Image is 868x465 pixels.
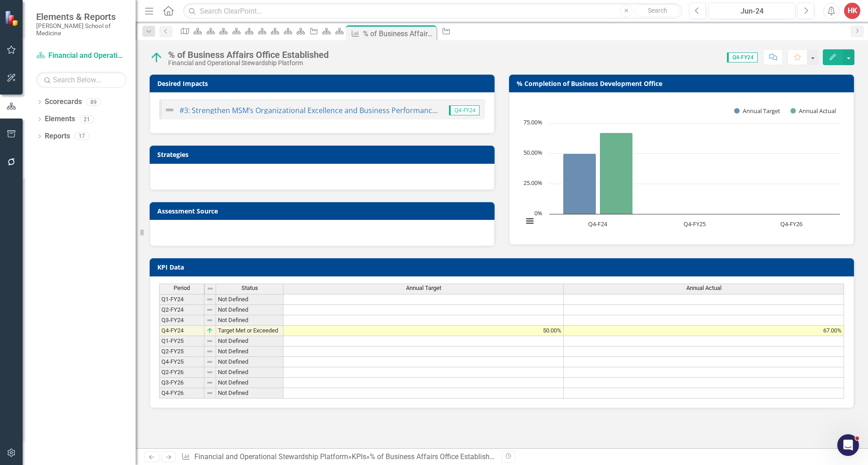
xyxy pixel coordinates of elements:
[206,337,213,345] img: 8DAGhfEEPCf229AAAAAElFTkSuQmCC
[36,51,127,61] a: Financial and Operational Stewardship Platform
[406,285,441,291] span: Annual Target
[216,305,283,315] td: Not Defined
[564,326,844,336] td: 67.00%
[206,348,213,355] img: 8DAGhfEEPCf229AAAAAElFTkSuQmCC
[168,60,329,66] div: Financial and Operational Stewardship Platform
[45,131,70,142] a: Reports
[524,179,542,187] text: 25.00%
[216,336,283,346] td: Not Defined
[206,317,213,324] img: 8DAGhfEEPCf229AAAAAElFTkSuQmCC
[159,367,204,378] td: Q2-FY26
[168,50,329,60] div: % of Business Affairs Office Established
[449,105,480,115] span: Q4-FY24
[534,209,542,217] text: 0%
[86,98,101,106] div: 89
[206,358,213,365] img: 8DAGhfEEPCf229AAAAAElFTkSuQmCC
[727,52,758,62] span: Q4-FY24
[563,154,596,214] path: Q4-F24, 50. Annual Target.
[734,107,780,114] button: Show Annual Target
[149,50,164,65] img: Target Met or Exceeded
[206,369,213,376] img: 8DAGhfEEPCf229AAAAAElFTkSuQmCC
[159,315,204,326] td: Q3-FY24
[241,285,258,291] span: Status
[45,97,82,107] a: Scorecards
[216,294,283,305] td: Not Defined
[517,80,849,87] h3: % Completion of Business Development Office
[216,378,283,388] td: Not Defined
[159,326,204,336] td: Q4-FY24
[837,434,859,456] iframe: Intercom live chat
[206,379,213,386] img: 8DAGhfEEPCf229AAAAAElFTkSuQmCC
[708,3,795,19] button: Jun-24
[174,285,190,291] span: Period
[524,118,542,126] text: 75.00%
[216,326,283,336] td: Target Met or Exceeded
[686,285,722,291] span: Annual Actual
[712,6,792,17] div: Jun-24
[216,367,283,378] td: Not Defined
[207,285,214,292] img: 8DAGhfEEPCf229AAAAAElFTkSuQmCC
[519,100,844,235] div: Chart. Highcharts interactive chart.
[179,105,463,115] a: #3: Strengthen MSM’s Organizational Excellence and Business Performance Culture
[159,378,204,388] td: Q3-FY26
[363,28,434,39] div: % of Business Affairs Office Established
[216,388,283,399] td: Not Defined
[5,10,20,26] img: ClearPoint Strategy
[45,114,75,124] a: Elements
[352,452,366,461] a: KPIs
[600,133,633,214] path: Q4-F24, 67. Annual Actual.
[206,306,213,313] img: 8DAGhfEEPCf229AAAAAElFTkSuQmCC
[216,346,283,357] td: Not Defined
[524,148,542,157] text: 50.00%
[283,326,564,336] td: 50.00%
[157,80,490,87] h3: Desired Impacts
[159,357,204,367] td: Q4-FY25
[519,100,844,235] svg: Interactive chart
[159,336,204,346] td: Q1-FY25
[524,215,536,228] button: View chart menu, Chart
[780,220,802,228] text: Q4-FY26
[80,115,94,123] div: 21
[206,327,213,334] img: v3YYN6tj8cIIQQQgghhBBCF9k3ng1qE9ojsbYAAAAASUVORK5CYII=
[648,7,667,14] span: Search
[159,294,204,305] td: Q1-FY24
[36,11,127,22] span: Elements & Reports
[75,133,89,140] div: 17
[183,3,682,19] input: Search ClearPoint...
[600,123,792,214] g: Annual Actual, bar series 2 of 2 with 3 bars.
[36,72,127,88] input: Search Below...
[588,220,608,228] text: Q4-F24
[206,389,213,397] img: 8DAGhfEEPCf229AAAAAElFTkSuQmCC
[157,264,849,270] h3: KPI Data
[159,305,204,315] td: Q2-FY24
[206,296,213,303] img: 8DAGhfEEPCf229AAAAAElFTkSuQmCC
[370,452,497,461] div: % of Business Affairs Office Established
[36,22,127,37] small: [PERSON_NAME] School of Medicine
[164,104,175,115] img: Not Defined
[181,452,495,462] div: » »
[157,208,490,214] h3: Assessment Source
[635,5,680,17] button: Search
[216,315,283,326] td: Not Defined
[216,357,283,367] td: Not Defined
[844,3,860,19] button: HK
[159,346,204,357] td: Q2-FY25
[159,388,204,399] td: Q4-FY26
[194,452,348,461] a: Financial and Operational Stewardship Platform
[157,151,490,158] h3: Strategies
[563,123,792,214] g: Annual Target, bar series 1 of 2 with 3 bars.
[790,107,836,114] button: Show Annual Actual
[684,220,706,228] text: Q4-FY25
